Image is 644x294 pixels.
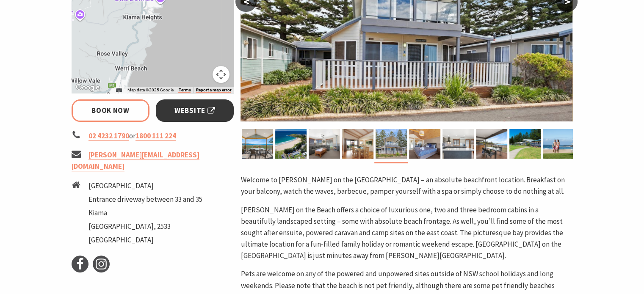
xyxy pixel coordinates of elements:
[409,129,440,159] img: Kendalls on the Beach Holiday Park
[342,129,373,159] img: Kendalls on the Beach Holiday Park
[275,129,307,159] img: Aerial view of Kendalls on the Beach Holiday Park
[116,87,122,93] button: Keyboard shortcuts
[88,194,202,205] li: Entrance driveway between 33 and 35
[509,129,541,159] img: Beachfront cabins at Kendalls on the Beach Holiday Park
[309,129,340,159] img: Lounge room in Cabin 12
[72,130,234,142] li: or
[543,129,574,159] img: Kendalls Beach
[196,88,231,93] a: Report a map error
[174,105,215,116] span: Website
[442,129,474,159] img: Full size kitchen in Cabin 12
[178,88,191,93] a: Terms (opens in new tab)
[74,82,102,93] img: Google
[240,204,572,262] p: [PERSON_NAME] on the Beach offers a choice of luxurious one, two and three bedroom cabins in a be...
[88,221,202,232] li: [GEOGRAPHIC_DATA], 2533
[72,150,199,171] a: [PERSON_NAME][EMAIL_ADDRESS][DOMAIN_NAME]
[213,66,229,83] button: Map camera controls
[127,88,173,92] span: Map data ©2025 Google
[476,129,507,159] img: Enjoy the beachfront view in Cabin 12
[376,129,407,159] img: Kendalls on the Beach Holiday Park
[240,174,572,197] p: Welcome to [PERSON_NAME] on the [GEOGRAPHIC_DATA] – an absolute beachfront location. Breakfast on...
[88,207,202,219] li: Kiama
[88,234,202,246] li: [GEOGRAPHIC_DATA]
[135,131,176,141] a: 1800 111 224
[72,99,150,122] a: Book Now
[74,82,102,93] a: Open this area in Google Maps (opens a new window)
[88,180,202,192] li: [GEOGRAPHIC_DATA]
[242,129,273,159] img: Kendalls on the Beach Holiday Park
[156,99,234,122] a: Website
[88,131,129,141] a: 02 4232 1790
